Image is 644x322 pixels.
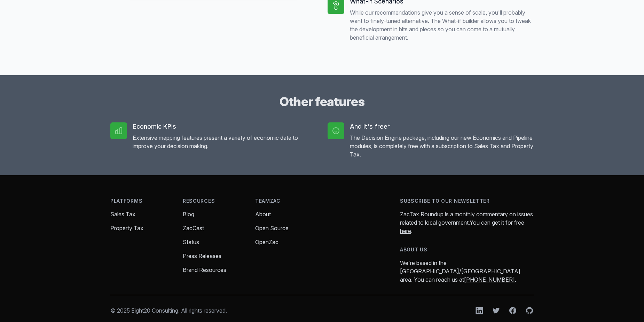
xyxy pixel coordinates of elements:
[255,225,289,232] a: Open Source
[400,198,534,204] h4: Subscribe to our newsletter
[400,246,534,253] h4: About us
[133,134,316,150] p: Extensive mapping features present a variety of economic data to improve your decision making.
[350,122,534,131] h5: And it's free*
[350,134,534,159] p: The Decision Engine package, including our new Economics and Pipeline modules, is completely free...
[183,198,244,204] h4: Resources
[400,259,534,284] p: We're based in the [GEOGRAPHIC_DATA]/[GEOGRAPHIC_DATA] area. You can reach us at .
[183,211,194,218] a: Blog
[110,211,135,218] a: Sales Tax
[110,95,534,108] h3: Other features
[183,266,226,273] a: Brand Resources
[183,239,199,245] a: Status
[464,276,515,283] a: [PHONE_NUMBER]
[350,8,534,42] p: While our recommendations give you a sense of scale, you'll probably want to finely-tuned alterna...
[255,239,278,245] a: OpenZac
[400,210,534,235] p: ZacTax Roundup is a monthly commentary on issues related to local government. .
[110,225,143,232] a: Property Tax
[110,198,172,204] h4: Platforms
[133,122,316,131] h5: Economic KPIs
[183,225,204,232] a: ZacCast
[183,252,221,259] a: Press Releases
[255,211,271,218] a: About
[255,198,316,204] h4: TeamZac
[110,306,227,315] p: © 2025 Eight20 Consulting. All rights reserved.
